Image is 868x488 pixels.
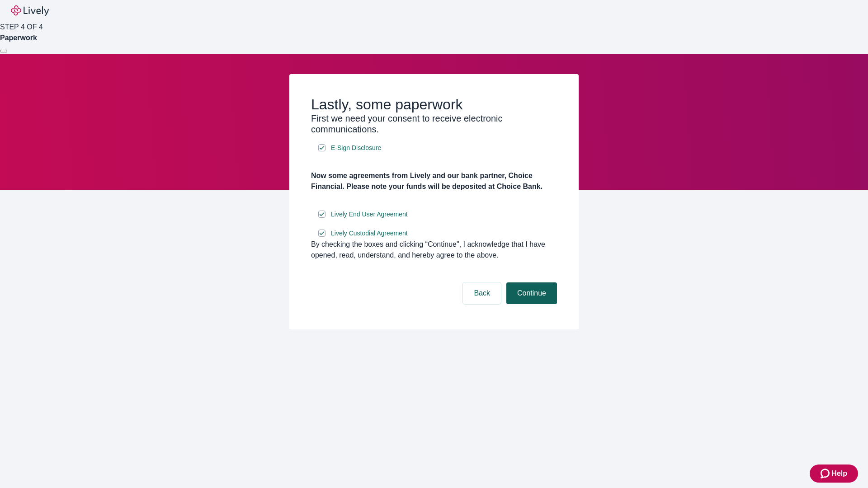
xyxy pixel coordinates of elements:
span: Help [831,468,847,479]
div: By checking the boxes and clicking “Continue", I acknowledge that I have opened, read, understand... [311,239,557,261]
span: E-Sign Disclosure [331,143,381,153]
a: e-sign disclosure document [329,142,383,154]
h2: Lastly, some paperwork [311,96,557,113]
span: Lively End User Agreement [331,210,408,219]
img: Lively [11,5,49,16]
a: e-sign disclosure document [329,209,410,220]
button: Continue [506,282,557,304]
svg: Zendesk support icon [821,468,831,479]
button: Zendesk support iconHelp [810,465,858,483]
h4: Now some agreements from Lively and our bank partner, Choice Financial. Please note your funds wi... [311,170,557,192]
button: Back [463,282,501,304]
span: Lively Custodial Agreement [331,229,408,238]
a: e-sign disclosure document [329,228,410,239]
h3: First we need your consent to receive electronic communications. [311,113,557,135]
